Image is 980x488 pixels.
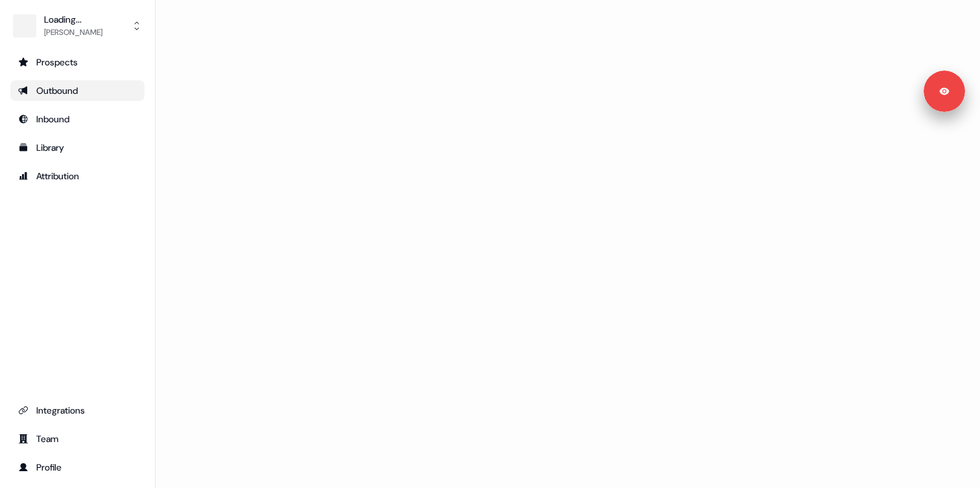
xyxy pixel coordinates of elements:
[18,141,137,154] div: Library
[18,113,137,126] div: Inbound
[10,428,145,449] a: Go to team
[10,10,145,41] button: Loading...[PERSON_NAME]
[18,56,137,69] div: Prospects
[10,457,145,478] a: Go to profile
[18,404,137,417] div: Integrations
[18,432,137,445] div: Team
[10,137,145,158] a: Go to templates
[10,80,145,101] a: Go to outbound experience
[18,461,137,474] div: Profile
[18,84,137,97] div: Outbound
[10,400,145,421] a: Go to integrations
[10,109,145,129] a: Go to Inbound
[44,13,102,26] div: Loading...
[10,52,145,72] a: Go to prospects
[18,170,137,183] div: Attribution
[10,166,145,186] a: Go to attribution
[44,26,102,39] div: [PERSON_NAME]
